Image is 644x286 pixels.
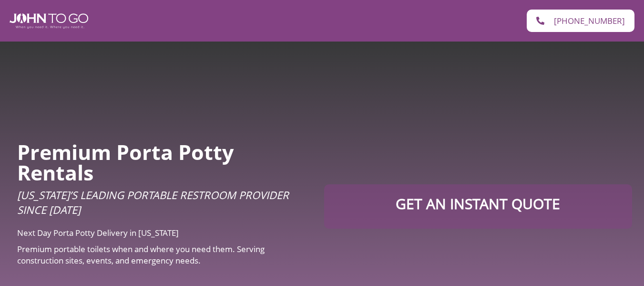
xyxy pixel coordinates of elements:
h2: Premium Porta Potty Rentals [17,142,310,183]
span: Next Day Porta Potty Delivery in [US_STATE] [17,227,179,238]
span: [PHONE_NUMBER] [554,17,625,25]
span: Premium portable toilets when and where you need them. Serving construction sites, events, and em... [17,244,265,266]
a: [PHONE_NUMBER] [527,10,634,32]
span: [US_STATE]’s Leading Portable Restroom Provider Since [DATE] [17,188,289,217]
button: Live Chat [606,248,644,286]
p: Get an Instant Quote [334,194,622,214]
img: John To Go [10,13,88,29]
